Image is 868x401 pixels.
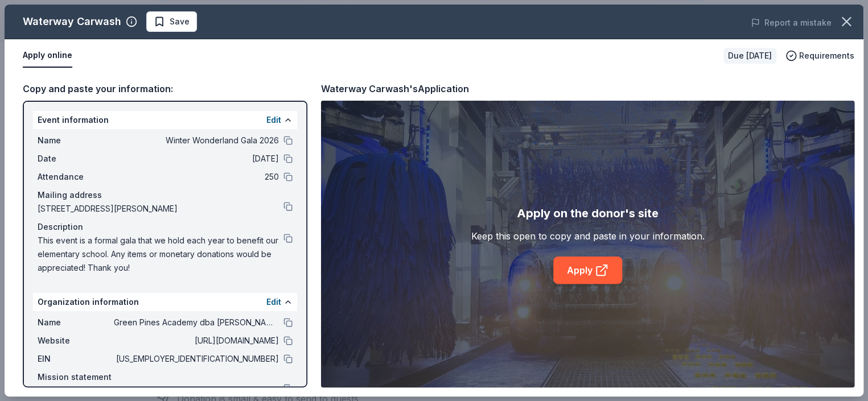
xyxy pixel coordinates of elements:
[38,220,293,234] div: Description
[38,352,114,366] span: EIN
[785,49,854,63] button: Requirements
[38,234,283,275] span: This event is a formal gala that we hold each year to benefit our elementary school. Any items or...
[114,334,279,348] span: [URL][DOMAIN_NAME]
[799,49,854,63] span: Requirements
[266,295,281,309] button: Edit
[38,152,114,166] span: Date
[517,204,659,222] div: Apply on the donor's site
[38,134,114,147] span: Name
[38,170,114,184] span: Attendance
[38,202,283,216] span: [STREET_ADDRESS][PERSON_NAME]
[114,352,279,366] span: [US_EMPLOYER_IDENTIFICATION_NUMBER]
[38,188,293,202] div: Mailing address
[38,316,114,329] span: Name
[38,370,293,384] div: Mission statement
[321,81,469,96] div: Waterway Carwash's Application
[114,316,279,329] span: Green Pines Academy dba [PERSON_NAME][GEOGRAPHIC_DATA]
[553,257,622,284] a: Apply
[114,152,279,166] span: [DATE]
[146,11,197,32] button: Save
[23,44,72,68] button: Apply online
[723,48,776,64] div: Due [DATE]
[114,134,279,147] span: Winter Wonderland Gala 2026
[23,13,121,31] div: Waterway Carwash
[266,113,281,127] button: Edit
[33,111,297,129] div: Event information
[170,15,190,28] span: Save
[751,16,832,30] button: Report a mistake
[114,170,279,184] span: 250
[471,229,705,243] div: Keep this open to copy and paste in your information.
[23,81,307,96] div: Copy and paste your information:
[33,293,297,311] div: Organization information
[38,334,114,348] span: Website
